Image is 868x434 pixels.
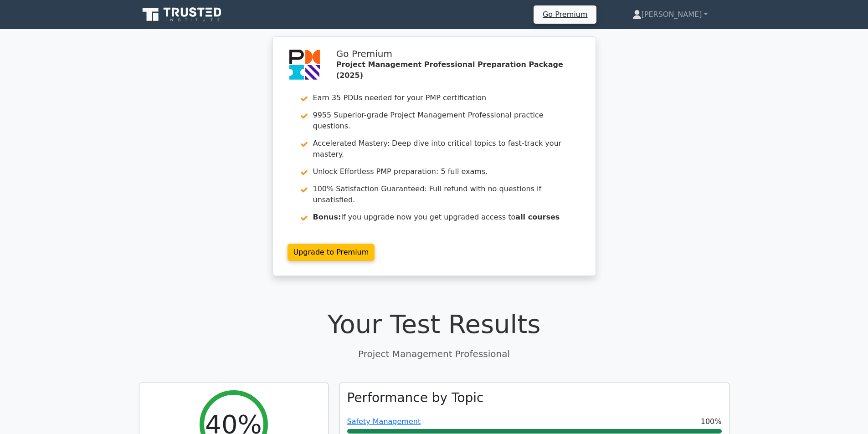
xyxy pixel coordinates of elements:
h1: Your Test Results [139,309,729,339]
a: Safety Management [347,417,421,426]
h3: Performance by Topic [347,390,484,406]
a: Upgrade to Premium [288,244,375,261]
a: [PERSON_NAME] [611,5,729,24]
a: Go Premium [537,8,593,20]
span: 100% [701,416,722,427]
p: Project Management Professional [139,347,729,361]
